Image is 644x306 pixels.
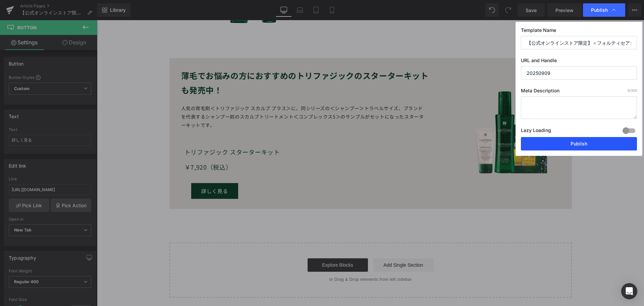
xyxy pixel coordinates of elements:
label: URL and Handle [521,57,637,66]
p: トリファジック スターターキット [88,124,336,139]
b: 薄毛でお悩みの方におすすめのトリファジックの [84,49,266,61]
a: Add Single Section [276,238,337,252]
span: /320 [628,88,637,92]
a: 詳しく見る [94,163,141,179]
p: 人気の育毛剤＜トリファジック スカルプ プラス＞に、同シリーズの＜シャンプー＞トラベルサイズ、ブランドを代表するシャンプー前のスカルプトリートメント＜コンプレックス5＞のサンプルがセットになった... [84,84,329,110]
p: or Drag & Drop elements from left sidebar [83,257,464,262]
span: 0 [628,88,630,92]
label: Meta Description [521,88,637,96]
div: Open Intercom Messenger [621,283,637,299]
label: Template Name [521,27,637,36]
a: Explore Blocks [211,238,271,252]
button: Publish [521,137,637,150]
label: Lazy Loading [521,126,551,137]
span: Publish [591,7,608,13]
p: ￥7,920（税込） [88,139,336,155]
